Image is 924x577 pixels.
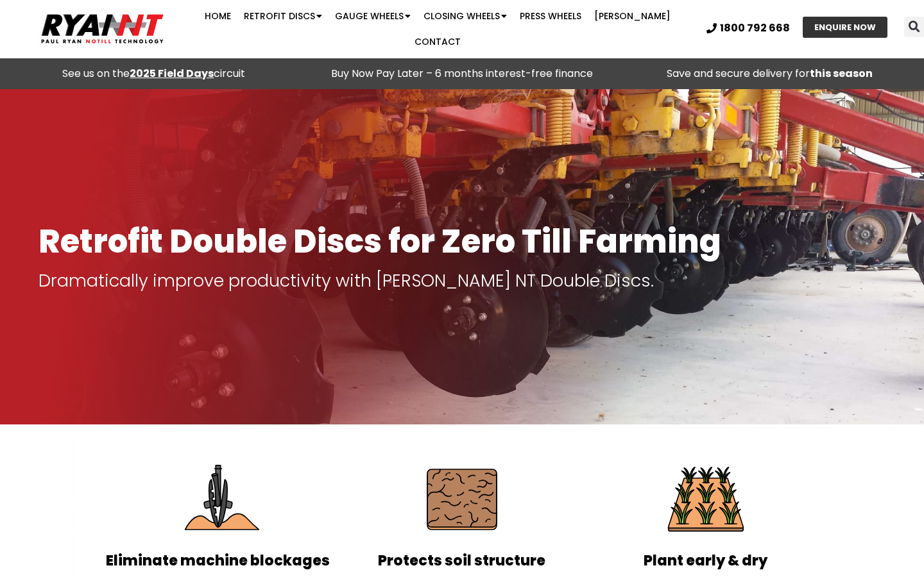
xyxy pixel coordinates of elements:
[720,23,790,33] span: 1800 792 668
[198,3,237,29] a: Home
[38,272,886,290] p: Dramatically improve productivity with [PERSON_NAME] NT Double Discs.
[660,453,752,546] img: Plant Early & Dry
[346,552,577,571] h2: Protects soil structure
[706,23,790,33] a: 1800 792 668
[237,3,329,29] a: Retrofit Discs
[814,23,876,31] span: ENQUIRE NOW
[130,66,214,81] a: 2025 Field Days
[329,3,417,29] a: Gauge Wheels
[314,65,610,83] p: Buy Now Pay Later – 6 months interest-free finance
[38,9,167,49] img: Ryan NT logo
[590,552,821,571] h2: Plant early & dry
[408,29,467,54] a: Contact
[172,453,264,546] img: Eliminate Machine Blockages
[588,3,677,29] a: [PERSON_NAME]
[417,3,513,29] a: Closing Wheels
[622,65,918,83] p: Save and secure delivery for
[38,224,886,259] h1: Retrofit Double Discs for Zero Till Farming
[803,17,887,38] a: ENQUIRE NOW
[103,552,334,571] h2: Eliminate machine blockages
[416,453,508,546] img: Protect soil structure
[810,66,873,81] strong: this season
[179,3,697,54] nav: Menu
[513,3,588,29] a: Press Wheels
[6,65,302,83] div: See us on the circuit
